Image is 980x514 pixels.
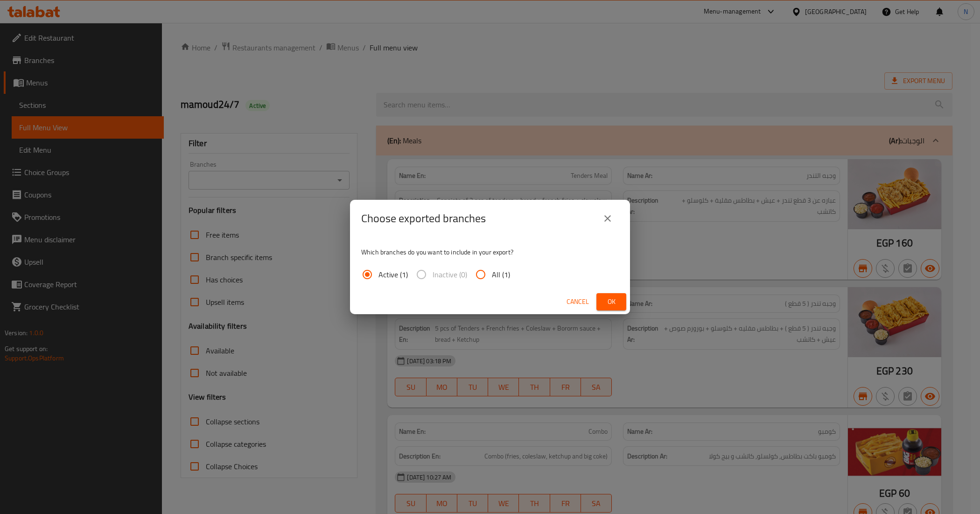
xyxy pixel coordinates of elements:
button: Ok [596,293,626,310]
span: Ok [604,296,619,308]
span: All (1) [492,269,510,280]
span: Inactive (0) [433,269,467,280]
span: Active (1) [378,269,408,280]
span: Cancel [567,296,589,308]
button: close [596,207,619,230]
button: Cancel [563,293,593,310]
p: Which branches do you want to include in your export? [361,247,619,257]
h2: Choose exported branches [361,211,486,226]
